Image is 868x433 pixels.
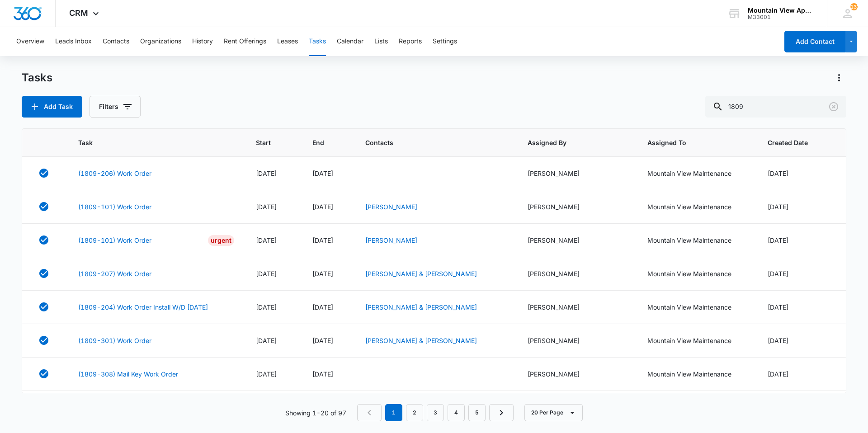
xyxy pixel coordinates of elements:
[768,236,788,244] span: [DATE]
[78,369,178,379] a: (1809-308) Mail Key Work Order
[647,202,745,212] div: Mountain View Maintenance
[365,270,477,278] a: [PERSON_NAME] & [PERSON_NAME]
[468,404,486,421] a: Page 5
[312,337,333,344] span: [DATE]
[256,169,277,177] span: [DATE]
[528,235,626,245] div: [PERSON_NAME]
[399,27,422,56] button: Reports
[489,404,514,421] a: Next Page
[208,235,234,246] div: Urgent
[406,404,423,421] a: Page 2
[528,269,626,278] div: [PERSON_NAME]
[748,14,814,20] div: account id
[78,269,151,278] a: (1809-207) Work Order
[312,236,333,244] span: [DATE]
[647,138,732,147] span: Assigned To
[78,138,221,147] span: Task
[385,404,402,421] em: 1
[103,27,129,56] button: Contacts
[285,408,346,418] p: Showing 1-20 of 97
[309,27,326,56] button: Tasks
[528,138,613,147] span: Assigned By
[524,404,583,421] button: 20 Per Page
[768,270,788,278] span: [DATE]
[647,302,745,312] div: Mountain View Maintenance
[427,404,444,421] a: Page 3
[365,303,477,311] a: [PERSON_NAME] & [PERSON_NAME]
[337,27,363,56] button: Calendar
[312,169,333,177] span: [DATE]
[528,336,626,345] div: [PERSON_NAME]
[528,302,626,312] div: [PERSON_NAME]
[192,27,213,56] button: History
[365,138,493,147] span: Contacts
[768,337,788,344] span: [DATE]
[78,202,151,212] a: (1809-101) Work Order
[312,203,333,211] span: [DATE]
[365,337,477,344] a: [PERSON_NAME] & [PERSON_NAME]
[16,27,44,56] button: Overview
[433,27,457,56] button: Settings
[826,99,841,114] button: Clear
[768,203,788,211] span: [DATE]
[850,3,858,10] div: notifications count
[748,7,814,14] div: account name
[256,303,277,311] span: [DATE]
[768,138,818,147] span: Created Date
[647,169,745,178] div: Mountain View Maintenance
[78,235,151,245] a: (1809-101) Work Order
[312,303,333,311] span: [DATE]
[850,3,858,10] span: 132
[277,27,298,56] button: Leases
[256,337,277,344] span: [DATE]
[140,27,181,56] button: Organizations
[647,235,745,245] div: Mountain View Maintenance
[365,203,417,211] a: [PERSON_NAME]
[528,202,626,212] div: [PERSON_NAME]
[448,404,465,421] a: Page 4
[256,370,277,378] span: [DATE]
[256,270,277,278] span: [DATE]
[69,8,88,18] span: CRM
[528,369,626,379] div: [PERSON_NAME]
[647,336,745,345] div: Mountain View Maintenance
[224,27,266,56] button: Rent Offerings
[78,336,151,345] a: (1809-301) Work Order
[357,404,514,421] nav: Pagination
[256,236,277,244] span: [DATE]
[528,169,626,178] div: [PERSON_NAME]
[768,370,788,378] span: [DATE]
[647,369,745,379] div: Mountain View Maintenance
[256,203,277,211] span: [DATE]
[55,27,92,56] button: Leads Inbox
[90,96,141,118] button: Filters
[784,31,845,52] button: Add Contact
[365,236,417,244] a: [PERSON_NAME]
[312,138,330,147] span: End
[22,96,82,118] button: Add Task
[22,71,52,85] h1: Tasks
[705,96,846,118] input: Search Tasks
[832,71,846,85] button: Actions
[768,303,788,311] span: [DATE]
[647,269,745,278] div: Mountain View Maintenance
[768,169,788,177] span: [DATE]
[256,138,278,147] span: Start
[374,27,388,56] button: Lists
[312,370,333,378] span: [DATE]
[312,270,333,278] span: [DATE]
[78,169,151,178] a: (1809-206) Work Order
[78,302,208,312] a: (1809-204) Work Order Install W/D [DATE]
